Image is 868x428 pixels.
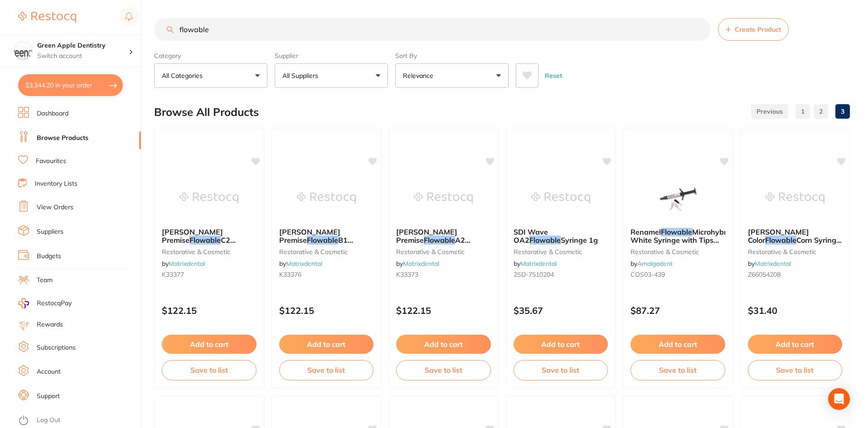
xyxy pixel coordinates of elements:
[735,26,781,33] span: Create Product
[529,236,561,245] em: Flowable
[630,270,665,279] span: COS03-439
[37,134,88,143] a: Browse Products
[514,260,557,268] span: by
[520,260,557,268] a: Matrixdental
[37,276,53,285] a: Team
[162,335,257,354] button: Add to cart
[37,41,129,50] h4: Green Apple Dentistry
[162,228,257,245] b: Kerr Premise Flowable C2 Syringe (4 x 1.7g)
[514,248,608,255] small: restorative & cosmetic
[396,335,491,354] button: Add to cart
[748,305,843,316] p: $31.40
[630,227,661,236] span: Renamel
[162,260,205,268] span: by
[18,12,76,23] img: Restocq Logo
[162,236,236,253] span: C2 Syringe (4 x 1.7g)
[37,343,76,352] a: Subscriptions
[396,227,457,245] span: [PERSON_NAME] Premise
[766,175,824,221] img: Kulzer Venus Color Flowable Corn Syringe 1g
[531,175,590,221] img: SDI Wave OA2 Flowable Syringe 1g
[814,102,828,120] a: 2
[765,236,796,245] em: Flowable
[279,335,374,354] button: Add to cart
[630,305,725,316] p: $87.27
[514,360,608,380] button: Save to list
[169,260,205,268] a: Matrixdental
[396,228,491,245] b: Kerr Premise Flowable A2 Syringe (4 x 1.7g)
[279,360,374,380] button: Save to list
[403,260,439,268] a: Matrixdental
[18,74,123,96] button: $3,344.20 in your order
[154,106,259,119] h2: Browse All Products
[637,260,673,268] a: Amalgadent
[162,305,257,316] p: $122.15
[18,7,76,28] a: Restocq Logo
[661,227,692,236] em: Flowable
[748,270,781,279] span: Z66054208
[630,227,733,253] span: Microhybrid White Syringe with Tips (3gm)
[162,360,257,380] button: Save to list
[748,335,843,354] button: Add to cart
[154,18,711,41] input: Search Products
[189,236,221,245] em: Flowable
[748,228,843,245] b: Kulzer Venus Color Flowable Corn Syringe 1g
[396,360,491,380] button: Save to list
[279,305,374,316] p: $122.15
[630,260,673,268] span: by
[37,203,73,212] a: View Orders
[279,248,374,255] small: restorative & cosmetic
[396,248,491,255] small: restorative & cosmetic
[718,18,789,41] button: Create Product
[648,175,707,221] img: Renamel Flowable Microhybrid White Syringe with Tips (3gm)
[514,227,548,245] span: SDI Wave OA2
[748,248,843,255] small: restorative & cosmetic
[630,360,725,380] button: Save to list
[630,228,725,245] b: Renamel Flowable Microhybrid White Syringe with Tips (3gm)
[630,335,725,354] button: Add to cart
[514,335,608,354] button: Add to cart
[542,63,565,88] button: Reset
[162,71,206,80] p: All Categories
[279,228,374,245] b: Kerr Premise Flowable B1 Syringe (4 x 1.7g)
[37,392,60,401] a: Support
[630,248,725,255] small: restorative & cosmetic
[279,270,301,279] span: K33376
[162,227,223,245] span: [PERSON_NAME] Premise
[748,227,809,245] span: [PERSON_NAME] Color
[396,236,470,253] span: A2 Syringe (4 x 1.7g)
[297,175,356,221] img: Kerr Premise Flowable B1 Syringe (4 x 1.7g)
[275,63,388,88] button: All Suppliers
[561,236,598,245] span: Syringe 1g
[396,270,418,279] span: K33373
[282,71,322,80] p: All Suppliers
[514,228,608,245] b: SDI Wave OA2 Flowable Syringe 1g
[154,63,267,88] button: All Categories
[514,305,608,316] p: $35.67
[18,298,29,308] img: RestocqPay
[755,260,791,268] a: Matrixdental
[154,52,267,60] label: Category
[835,102,850,120] a: 3
[395,52,509,60] label: Sort By
[18,414,138,428] button: Log Out
[37,52,129,61] p: Switch account
[18,298,72,308] a: RestocqPay
[403,71,437,80] p: Relevance
[35,179,78,188] a: Inventory Lists
[37,416,60,425] a: Log Out
[279,236,353,253] span: B1 Syringe (4 x 1.7g)
[424,236,455,245] em: Flowable
[37,367,61,376] a: Account
[748,260,791,268] span: by
[162,270,184,279] span: K33377
[36,157,66,166] a: Favourites
[179,175,238,221] img: Kerr Premise Flowable C2 Syringe (4 x 1.7g)
[395,63,509,88] button: Relevance
[37,299,72,308] span: RestocqPay
[162,248,257,255] small: restorative & cosmetic
[275,52,388,60] label: Supplier
[37,252,61,261] a: Budgets
[279,260,322,268] span: by
[795,102,810,120] a: 1
[279,227,340,245] span: [PERSON_NAME] Premise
